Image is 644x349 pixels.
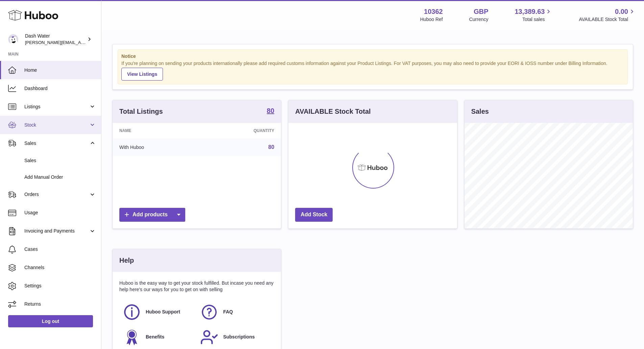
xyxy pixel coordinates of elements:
span: Orders [24,191,89,198]
a: 80 [267,107,274,115]
span: Channels [24,264,96,271]
span: 0.00 [615,7,628,16]
span: AVAILABLE Stock Total [579,16,636,23]
span: Usage [24,210,96,216]
strong: 80 [267,107,274,114]
span: Cases [24,246,96,253]
a: View Listings [121,68,163,81]
h3: AVAILABLE Stock Total [295,107,371,116]
div: Dash Water [25,33,86,46]
th: Quantity [201,123,281,138]
span: Settings [24,283,96,289]
a: 80 [268,144,275,150]
span: Dashboard [24,85,96,92]
span: Listings [24,104,89,110]
span: Sales [24,140,89,147]
div: Huboo Ref [420,16,443,23]
a: Huboo Support [123,303,193,321]
span: Returns [24,301,96,307]
strong: 10362 [424,7,443,16]
span: [PERSON_NAME][EMAIL_ADDRESS][DOMAIN_NAME] [25,40,136,45]
h3: Total Listings [119,107,163,116]
span: Stock [24,122,89,128]
span: Home [24,67,96,73]
a: 13,389.63 Total sales [515,7,552,23]
span: Subscriptions [223,334,255,340]
a: Add Stock [295,208,333,222]
span: FAQ [223,309,233,315]
a: 0.00 AVAILABLE Stock Total [579,7,636,23]
a: Add products [119,208,185,222]
span: Invoicing and Payments [24,228,89,234]
span: Sales [24,157,96,164]
a: Benefits [123,328,193,346]
h3: Help [119,256,134,265]
a: Subscriptions [200,328,271,346]
h3: Sales [471,107,489,116]
span: Total sales [522,16,552,23]
span: Huboo Support [146,309,180,315]
div: Currency [469,16,488,23]
strong: Notice [121,53,624,60]
strong: GBP [474,7,488,16]
div: If you're planning on sending your products internationally please add required customs informati... [121,60,624,81]
span: Add Manual Order [24,174,96,180]
th: Name [113,123,201,138]
span: Benefits [146,334,164,340]
td: With Huboo [113,138,201,156]
img: james@dash-water.com [8,34,18,44]
span: 13,389.63 [515,7,545,16]
a: Log out [8,315,93,327]
a: FAQ [200,303,271,321]
p: Huboo is the easy way to get your stock fulfilled. But incase you need any help here's our ways f... [119,280,274,293]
